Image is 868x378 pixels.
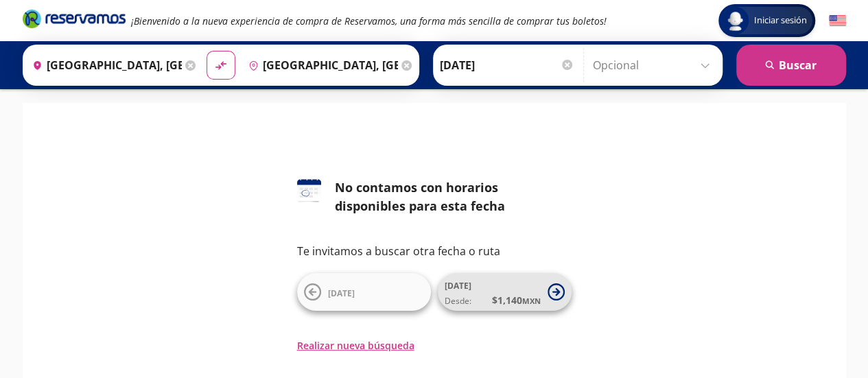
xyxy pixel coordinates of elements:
[23,8,126,33] a: Brand Logo
[297,243,572,259] p: Te invitamos a buscar otra fecha o ruta
[522,296,541,306] small: MXN
[335,178,572,215] div: No contamos con horarios disponibles para esta fecha
[23,8,126,29] i: Brand Logo
[438,273,572,311] button: [DATE]Desde:$1,140MXN
[492,293,541,307] span: $ 1,140
[829,12,846,29] button: English
[131,14,607,27] em: ¡Bienvenido a la nueva experiencia de compra de Reservamos, una forma más sencilla de comprar tus...
[328,287,355,299] span: [DATE]
[445,295,471,307] span: Desde:
[27,48,182,82] input: Buscar Origen
[749,14,812,27] span: Iniciar sesión
[445,280,471,292] span: [DATE]
[297,273,431,311] button: [DATE]
[593,48,716,82] input: Opcional
[736,45,846,86] button: Buscar
[440,48,574,82] input: Elegir Fecha
[243,48,398,82] input: Buscar Destino
[297,338,414,353] button: Realizar nueva búsqueda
